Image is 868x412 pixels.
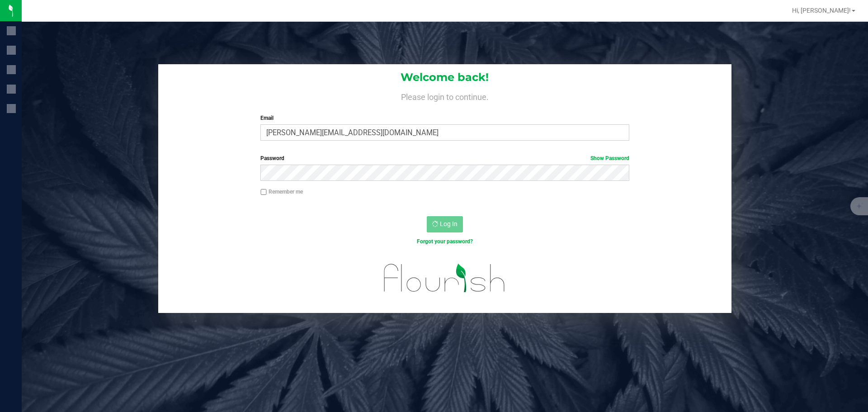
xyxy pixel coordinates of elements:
h1: Welcome back! [158,71,731,83]
a: Show Password [590,155,629,161]
button: Log In [427,216,463,232]
span: Log In [440,220,458,227]
span: Password [260,155,284,161]
img: flourish_logo.svg [373,255,516,301]
span: Hi, [PERSON_NAME]! [792,7,851,14]
h4: Please login to continue. [158,90,731,101]
label: Remember me [260,188,303,196]
label: Email [260,114,629,122]
a: Forgot your password? [417,238,473,245]
input: Remember me [260,189,267,195]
